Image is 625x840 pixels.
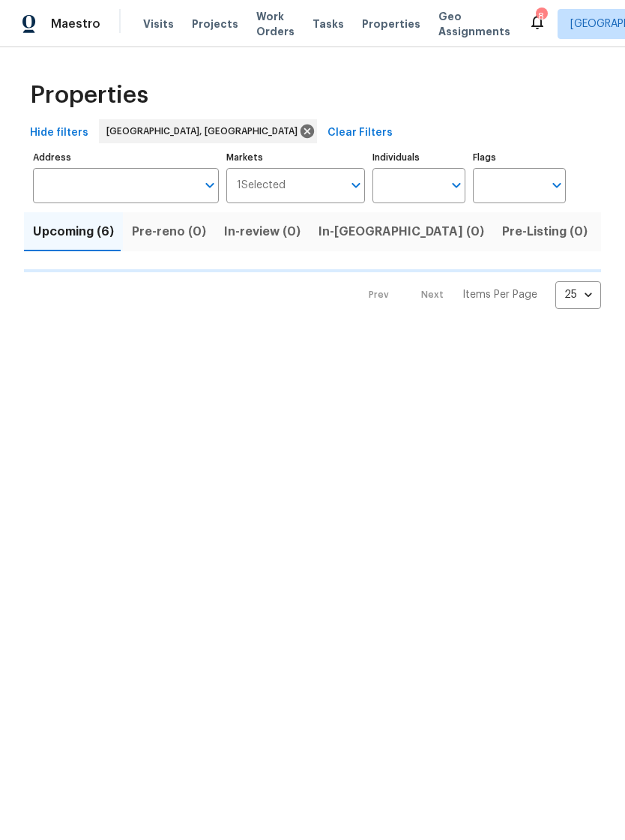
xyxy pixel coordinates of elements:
[106,124,304,139] span: [GEOGRAPHIC_DATA], [GEOGRAPHIC_DATA]
[199,175,220,196] button: Open
[546,175,567,196] button: Open
[473,153,566,162] label: Flags
[132,221,206,242] span: Pre-reno (0)
[237,179,286,192] span: 1 Selected
[555,275,601,314] div: 25
[30,124,88,142] span: Hide filters
[226,153,366,162] label: Markets
[256,9,295,39] span: Work Orders
[51,16,100,31] span: Maestro
[462,287,537,302] p: Items Per Page
[327,124,393,142] span: Clear Filters
[446,175,467,196] button: Open
[312,19,344,29] span: Tasks
[372,153,465,162] label: Individuals
[99,119,317,143] div: [GEOGRAPHIC_DATA], [GEOGRAPHIC_DATA]
[438,9,510,39] span: Geo Assignments
[24,119,94,147] button: Hide filters
[502,221,588,242] span: Pre-Listing (0)
[362,16,420,31] span: Properties
[30,88,148,103] span: Properties
[33,221,114,242] span: Upcoming (6)
[318,221,484,242] span: In-[GEOGRAPHIC_DATA] (0)
[192,16,238,31] span: Projects
[143,16,174,31] span: Visits
[536,9,546,24] div: 8
[224,221,301,242] span: In-review (0)
[354,281,601,309] nav: Pagination Navigation
[321,119,399,147] button: Clear Filters
[33,153,219,162] label: Address
[345,175,366,196] button: Open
